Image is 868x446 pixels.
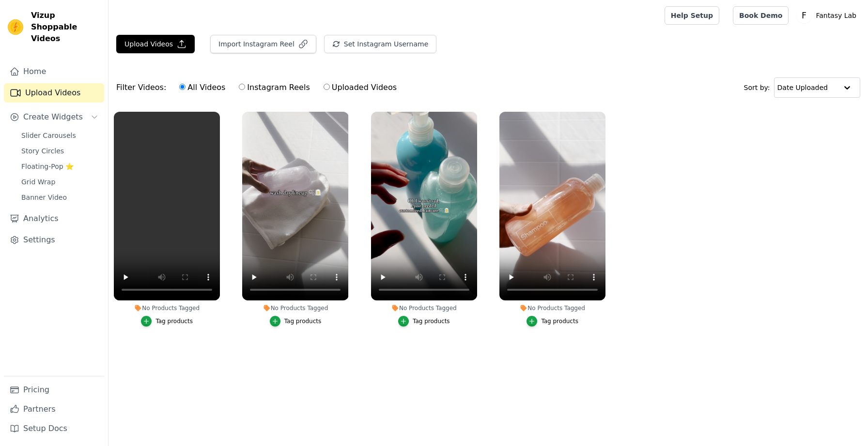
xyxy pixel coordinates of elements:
button: Set Instagram Username [324,35,436,53]
input: Instagram Reels [239,84,245,90]
a: Partners [4,400,104,419]
span: Slider Carousels [21,131,76,140]
a: Floating-Pop ⭐ [15,160,104,173]
label: Uploaded Videos [323,81,397,94]
a: Grid Wrap [15,175,104,189]
span: Banner Video [21,193,67,202]
a: Setup Docs [4,419,104,438]
div: No Products Tagged [242,304,348,312]
button: F Fantasy Lab [796,7,860,24]
span: Story Circles [21,146,64,156]
a: Upload Videos [4,83,104,103]
label: Instagram Reels [238,81,310,94]
a: Pricing [4,380,104,400]
div: No Products Tagged [114,304,220,312]
img: Vizup [8,19,23,35]
span: Grid Wrap [21,177,55,187]
input: Uploaded Videos [324,84,330,90]
button: Tag products [270,316,322,327]
div: No Products Tagged [499,304,605,312]
button: Create Widgets [4,107,104,127]
div: Tag products [413,317,450,325]
a: Help Setup [665,6,719,25]
a: Slider Carousels [15,129,104,142]
div: Sort by: [744,77,861,98]
input: All Videos [179,84,186,90]
span: Create Widgets [23,111,83,123]
button: Tag products [398,316,450,327]
a: Banner Video [15,191,104,204]
button: Import Instagram Reel [210,35,316,53]
text: F [802,11,806,20]
button: Tag products [527,316,578,327]
div: Tag products [541,317,578,325]
button: Upload Videos [116,35,195,53]
a: Story Circles [15,144,104,158]
span: Vizup Shoppable Videos [31,10,100,45]
div: Tag products [284,317,322,325]
a: Analytics [4,209,104,228]
a: Home [4,62,104,81]
label: All Videos [179,81,226,94]
div: No Products Tagged [371,304,477,312]
button: Tag products [141,316,193,327]
a: Settings [4,230,104,250]
div: Tag products [155,317,193,325]
span: Floating-Pop ⭐ [21,162,74,171]
div: Filter Videos: [116,76,402,99]
p: Fantasy Lab [812,7,860,24]
a: Book Demo [733,6,789,25]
